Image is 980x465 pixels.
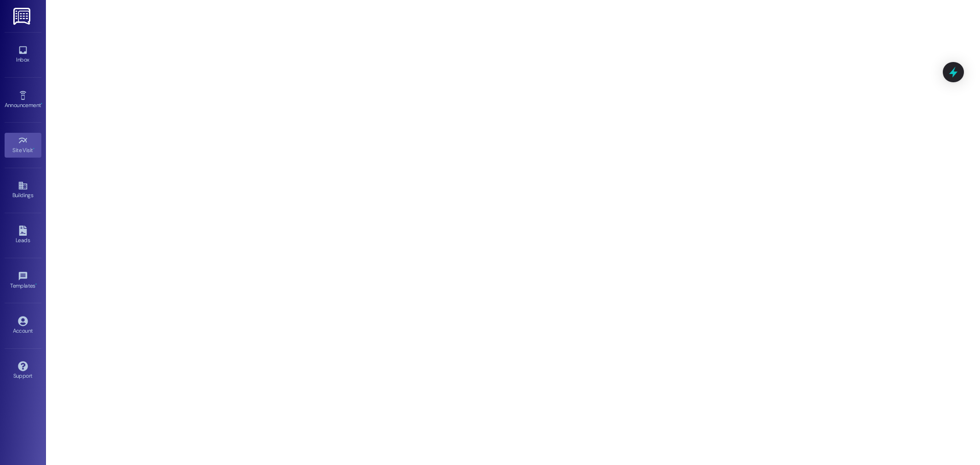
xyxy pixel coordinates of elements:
span: • [35,281,37,288]
span: • [33,146,34,152]
a: Account [5,313,41,338]
span: • [41,101,42,107]
a: Site Visit • [5,133,41,158]
a: Buildings [5,178,41,203]
a: Inbox [5,42,41,67]
img: ResiDesk Logo [13,8,32,25]
a: Templates • [5,268,41,293]
a: Leads [5,223,41,248]
a: Support [5,358,41,383]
